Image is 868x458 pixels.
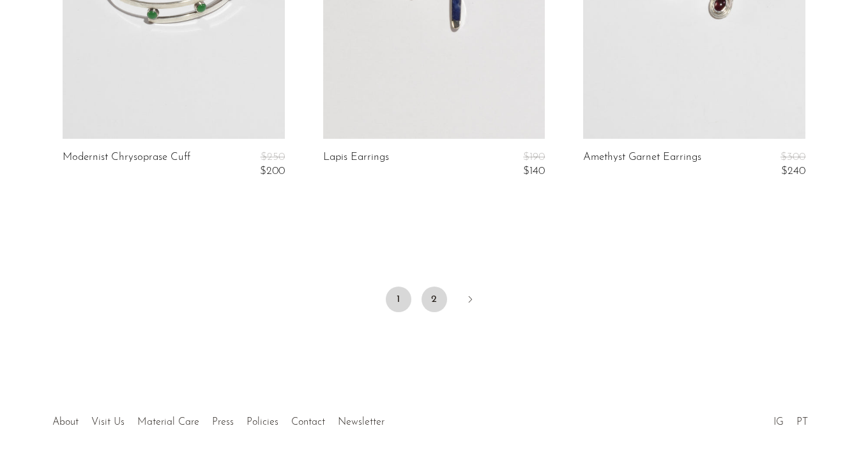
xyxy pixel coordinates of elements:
[261,152,285,162] span: $250
[767,407,814,431] ul: Social Medias
[386,287,411,312] span: 1
[457,287,483,315] a: Next
[773,417,784,427] a: IG
[91,417,125,427] a: Visit Us
[523,152,545,162] span: $190
[523,166,545,177] span: $140
[583,152,701,178] a: Amethyst Garnet Earrings
[422,287,447,312] a: 2
[780,152,805,162] span: $300
[212,417,234,427] a: Press
[46,407,391,431] ul: Quick links
[247,417,278,427] a: Policies
[291,417,325,427] a: Contact
[52,417,79,427] a: About
[781,166,805,177] span: $240
[260,166,285,177] span: $200
[63,152,190,178] a: Modernist Chrysoprase Cuff
[323,152,389,178] a: Lapis Earrings
[796,417,808,427] a: PT
[137,417,199,427] a: Material Care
